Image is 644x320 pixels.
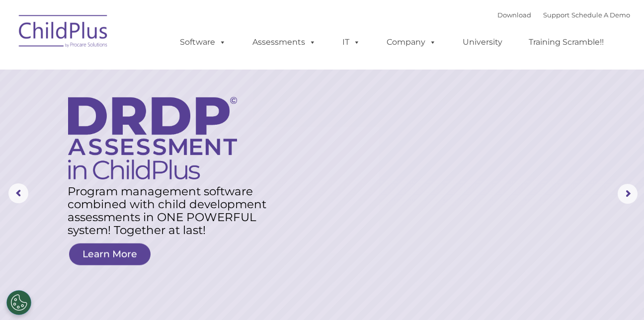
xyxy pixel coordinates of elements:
[332,32,370,52] a: IT
[69,243,151,265] a: Learn More
[68,97,237,179] img: DRDP Assessment in ChildPlus
[497,11,531,19] a: Download
[453,32,512,52] a: University
[14,8,113,58] img: ChildPlus by Procare Solutions
[519,32,614,52] a: Training Scramble!!
[543,11,569,19] a: Support
[138,106,180,114] span: Phone number
[170,32,236,52] a: Software
[6,290,31,315] button: Cookies Settings
[68,185,274,237] rs-layer: Program management software combined with child development assessments in ONE POWERFUL system! T...
[242,32,326,52] a: Assessments
[377,32,446,52] a: Company
[497,11,630,19] font: |
[138,66,168,73] span: Last name
[571,11,630,19] a: Schedule A Demo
